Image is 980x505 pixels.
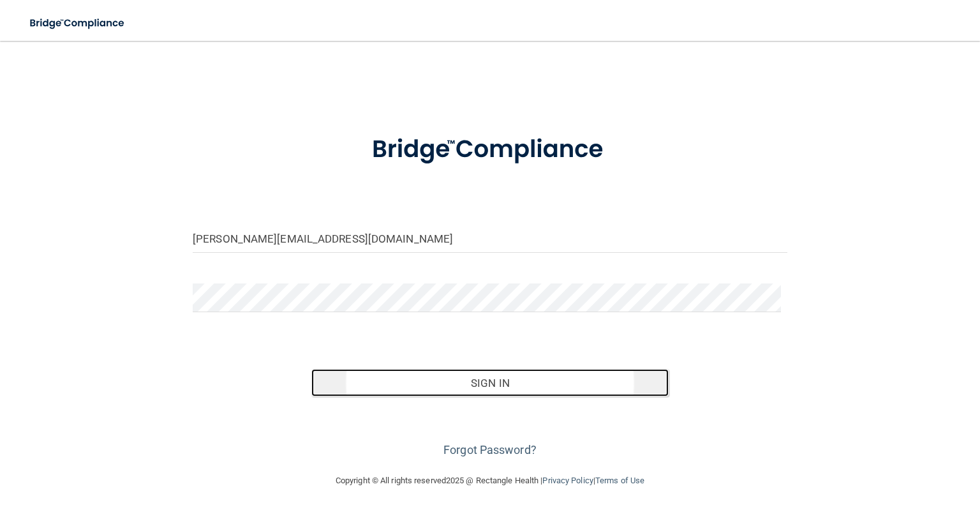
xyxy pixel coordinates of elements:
[595,476,644,485] a: Terms of Use
[193,224,787,253] input: Email
[311,369,668,397] button: Sign In
[346,117,634,182] img: bridge_compliance_login_screen.278c3ca4.svg
[542,476,593,485] a: Privacy Policy
[19,10,137,36] img: bridge_compliance_login_screen.278c3ca4.svg
[257,460,723,501] div: Copyright © All rights reserved 2025 @ Rectangle Health | |
[443,443,537,456] a: Forgot Password?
